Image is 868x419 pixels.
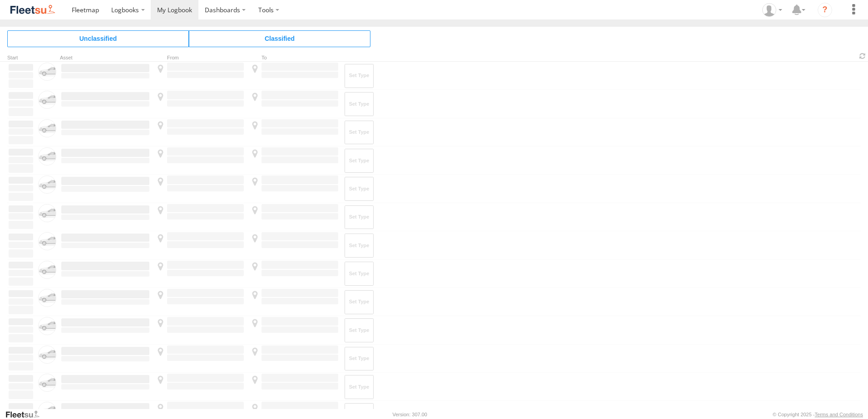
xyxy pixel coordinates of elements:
[7,56,35,60] div: Click to Sort
[773,412,863,417] div: © Copyright 2025 -
[393,412,427,417] div: Version: 307.00
[5,410,47,419] a: Visit our Website
[249,56,340,60] div: To
[9,4,56,16] img: fleetsu-logo-horizontal.svg
[154,56,245,60] div: From
[815,412,863,417] a: Terms and Conditions
[818,3,832,17] i: ?
[60,56,151,60] div: Asset
[189,30,370,47] span: Click to view Classified Trips
[857,52,868,60] span: Refresh
[7,30,189,47] span: Click to view Unclassified Trips
[759,3,785,17] div: Anthony Winton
